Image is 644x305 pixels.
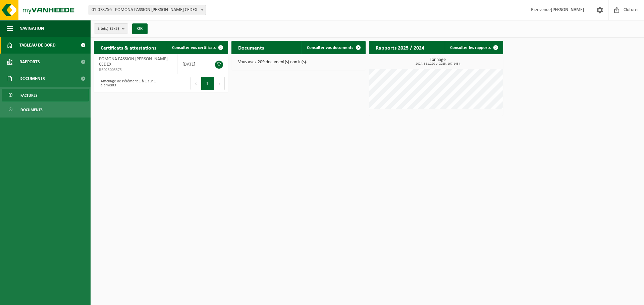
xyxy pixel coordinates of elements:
span: POMONA PASSION [PERSON_NAME] CEDEX [99,57,168,67]
button: Previous [191,77,201,90]
span: 01-078756 - POMONA PASSION FROID - LOMME CEDEX [89,5,206,15]
button: OK [132,23,148,34]
a: Consulter les rapports [445,41,502,54]
p: Vous avez 209 document(s) non lu(s). [238,60,359,65]
span: Consulter vos documents [307,46,353,50]
a: Consulter vos documents [302,41,365,54]
span: Rapports [19,54,40,70]
button: Site(s)(3/3) [94,23,128,33]
span: Factures [20,89,38,102]
span: RED25005575 [99,67,172,73]
span: Navigation [19,20,44,37]
h2: Certificats & attestations [94,41,163,54]
a: Consulter vos certificats [167,41,227,54]
h3: Tonnage [372,58,503,66]
count: (3/3) [110,26,119,31]
a: Factures [2,89,89,101]
h2: Rapports 2025 / 2024 [369,41,431,54]
span: Documents [20,103,43,116]
h2: Documents [231,41,271,54]
span: 01-078756 - POMONA PASSION FROID - LOMME CEDEX [89,5,206,15]
div: Affichage de l'élément 1 à 1 sur 1 éléments [97,76,158,91]
strong: [PERSON_NAME] [551,7,584,12]
span: Site(s) [98,24,119,34]
span: Consulter vos certificats [172,46,216,50]
td: [DATE] [177,54,208,74]
a: Documents [2,103,89,116]
span: Documents [19,70,45,87]
button: 1 [201,77,214,90]
span: 2024: 311,220 t - 2025: 167,143 t [372,62,503,66]
span: Tableau de bord [19,37,56,54]
button: Next [214,77,225,90]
